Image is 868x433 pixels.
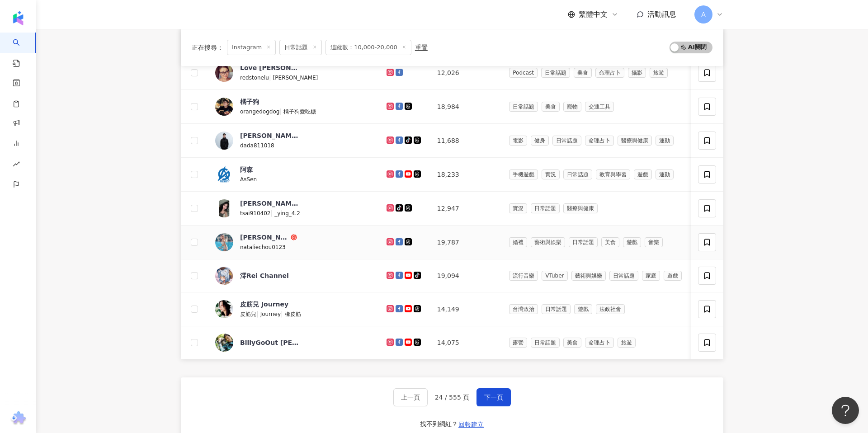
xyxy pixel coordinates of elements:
[240,131,299,140] div: [PERSON_NAME]
[215,267,233,285] img: KOL Avatar
[509,136,527,146] span: 電影
[240,97,259,106] div: 橘子狗
[531,203,560,213] span: 日常話題
[430,124,502,158] td: 11,688
[273,75,318,81] span: [PERSON_NAME]
[240,199,299,208] div: [PERSON_NAME]
[215,300,233,318] img: KOL Avatar
[509,68,538,78] span: Podcast
[215,165,372,184] a: KOL Avatar阿森AsSen
[585,136,614,146] span: 命理占卜
[283,108,316,115] span: 橘子狗愛吃糖
[240,142,274,149] span: dada811018
[563,338,581,348] span: 美食
[227,40,276,55] span: Instagram
[509,203,527,213] span: 實況
[585,102,614,112] span: 交通工具
[11,11,25,25] img: logo icon
[634,169,652,179] span: 遊戲
[458,417,484,432] button: 回報建立
[215,233,233,251] img: KOL Avatar
[595,68,624,78] span: 命理占卜
[430,56,502,90] td: 12,026
[240,210,270,216] span: tsai910402
[542,271,567,281] span: VTuber
[563,169,592,179] span: 日常話題
[435,394,470,401] span: 24 / 555 頁
[509,237,527,247] span: 婚禮
[596,169,630,179] span: 教育與學習
[215,199,233,217] img: KOL Avatar
[563,102,581,112] span: 寵物
[393,388,428,406] button: 上一頁
[596,304,625,314] span: 法政社會
[701,9,706,19] span: A
[579,9,608,19] span: 繁體中文
[656,169,674,179] span: 運動
[642,271,660,281] span: 家庭
[269,74,273,81] span: |
[240,244,286,250] span: nataliechou0123
[571,271,606,281] span: 藝術與娛樂
[650,68,668,78] span: 旅遊
[458,421,484,428] span: 回報建立
[484,394,503,401] span: 下一頁
[476,388,511,406] button: 下一頁
[215,98,233,116] img: KOL Avatar
[623,237,641,247] span: 遊戲
[281,310,285,317] span: |
[552,136,581,146] span: 日常話題
[13,33,31,68] a: search
[574,68,592,78] span: 美食
[430,192,502,226] td: 12,947
[325,40,411,55] span: 追蹤數：10,000-20,000
[192,44,223,51] span: 正在搜尋 ：
[601,237,619,247] span: 美食
[430,226,502,259] td: 19,787
[279,40,322,55] span: 日常話題
[585,338,614,348] span: 命理占卜
[542,102,560,112] span: 美食
[215,334,233,352] img: KOL Avatar
[215,334,372,352] a: KOL AvatarBillyGoOut [PERSON_NAME]出走活動組
[274,210,300,216] span: _ying_4.2
[285,311,301,317] span: 橡皮筋
[215,165,233,184] img: KOL Avatar
[832,397,859,424] iframe: Help Scout Beacon - Open
[647,10,676,19] span: 活動訊息
[569,237,598,247] span: 日常話題
[609,271,638,281] span: 日常話題
[509,338,527,348] span: 露營
[563,203,598,213] span: 醫療與健康
[260,311,281,317] span: Journey
[215,63,372,82] a: KOL AvatarLove [PERSON_NAME]redstonelu|[PERSON_NAME]
[401,394,420,401] span: 上一頁
[509,271,538,281] span: 流行音樂
[215,97,372,116] a: KOL Avatar橘子狗orangedogdog|橘子狗愛吃糖
[531,237,565,247] span: 藝術與娛樂
[664,271,682,281] span: 遊戲
[509,102,538,112] span: 日常話題
[9,411,27,426] img: chrome extension
[215,233,372,252] a: KOL Avatar[PERSON_NAME]nataliechou0123
[215,300,372,319] a: KOL Avatar皮筋兒 Journey皮筋兒|Journey|橡皮筋
[240,75,269,81] span: redstonelu
[270,209,274,216] span: |
[430,158,502,192] td: 18,233
[279,108,283,115] span: |
[240,233,289,242] div: [PERSON_NAME]
[574,304,592,314] span: 遊戲
[240,311,256,317] span: 皮筋兒
[215,132,233,150] img: KOL Avatar
[215,199,372,218] a: KOL Avatar[PERSON_NAME]tsai910402|_ying_4.2
[618,338,636,348] span: 旅遊
[542,304,571,314] span: 日常話題
[240,271,289,280] div: 澪Rei Channel
[656,136,674,146] span: 運動
[415,44,428,51] div: 重置
[240,165,253,174] div: 阿森
[240,63,299,72] div: Love [PERSON_NAME]
[215,267,372,285] a: KOL Avatar澪Rei Channel
[240,338,299,347] div: BillyGoOut [PERSON_NAME]出走活動組
[13,155,20,175] span: rise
